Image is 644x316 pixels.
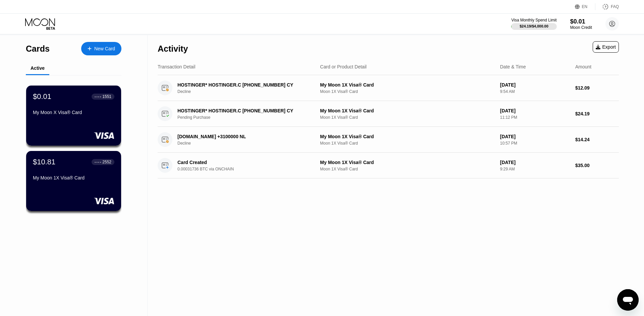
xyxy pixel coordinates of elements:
div: New Card [81,42,121,55]
div: Moon Credit [570,25,592,30]
div: Activity [158,44,188,54]
div: $35.00 [575,163,619,168]
div: HOSTINGER* HOSTINGER.C [PHONE_NUMBER] CYDeclineMy Moon 1X Visa® CardMoon 1X Visa® Card[DATE]9:54 ... [158,75,619,101]
div: $10.81● ● ● ●2552My Moon 1X Visa® Card [26,151,121,211]
div: ● ● ● ● [95,161,101,163]
div: My Moon 1X Visa® Card [320,160,494,165]
div: Active [31,65,45,71]
div: 9:29 AM [500,167,570,171]
div: HOSTINGER* HOSTINGER.C [PHONE_NUMBER] CYPending PurchaseMy Moon 1X Visa® CardMoon 1X Visa® Card[D... [158,101,619,127]
div: Decline [177,141,319,146]
div: My Moon 1X Visa® Card [320,108,494,113]
div: 1551 [102,94,111,99]
div: Moon 1X Visa® Card [320,167,494,171]
div: FAQ [611,4,619,9]
div: Moon 1X Visa® Card [320,141,494,146]
div: Visa Monthly Spend Limit$24.19/$4,000.00 [511,18,556,30]
div: [DATE] [500,108,570,113]
div: Moon 1X Visa® Card [320,89,494,94]
div: EN [575,3,595,10]
div: $12.09 [575,85,619,91]
div: Transaction Detail [158,64,195,69]
iframe: Button to launch messaging window [617,289,639,311]
div: FAQ [595,3,619,10]
div: 9:54 AM [500,89,570,94]
div: Card or Product Detail [320,64,367,69]
div: ● ● ● ● [95,96,101,98]
div: $0.01● ● ● ●1551My Moon X Visa® Card [26,86,121,146]
div: Amount [575,64,591,69]
div: Visa Monthly Spend Limit [511,18,556,22]
div: [DATE] [500,160,570,165]
div: $0.01 [570,18,592,25]
div: HOSTINGER* HOSTINGER.C [PHONE_NUMBER] CY [177,82,309,88]
div: 11:12 PM [500,115,570,120]
div: My Moon X Visa® Card [33,110,114,115]
div: My Moon 1X Visa® Card [320,82,494,88]
div: $10.81 [33,158,55,166]
div: Export [593,41,619,53]
div: Card Created0.00031736 BTC via ONCHAINMy Moon 1X Visa® CardMoon 1X Visa® Card[DATE]9:29 AM$35.00 [158,153,619,178]
div: Pending Purchase [177,115,319,120]
div: [DOMAIN_NAME] +3100000 NLDeclineMy Moon 1X Visa® CardMoon 1X Visa® Card[DATE]10:57 PM$14.24 [158,127,619,153]
div: [DATE] [500,82,570,88]
div: Date & Time [500,64,526,69]
div: [DATE] [500,134,570,139]
div: Export [596,44,616,50]
div: $24.19 [575,111,619,116]
div: Card Created [177,160,309,165]
div: Moon 1X Visa® Card [320,115,494,120]
div: $0.01 [33,92,51,101]
div: $24.19 / $4,000.00 [520,24,548,28]
div: New Card [94,46,115,52]
div: My Moon 1X Visa® Card [33,175,114,180]
div: Cards [26,44,50,54]
div: 2552 [102,160,111,164]
div: $0.01Moon Credit [570,18,592,30]
div: HOSTINGER* HOSTINGER.C [PHONE_NUMBER] CY [177,108,309,113]
div: 10:57 PM [500,141,570,146]
div: [DOMAIN_NAME] +3100000 NL [177,134,309,139]
div: My Moon 1X Visa® Card [320,134,494,139]
div: $14.24 [575,137,619,142]
div: 0.00031736 BTC via ONCHAIN [177,167,319,171]
div: EN [582,4,588,9]
div: Decline [177,89,319,94]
